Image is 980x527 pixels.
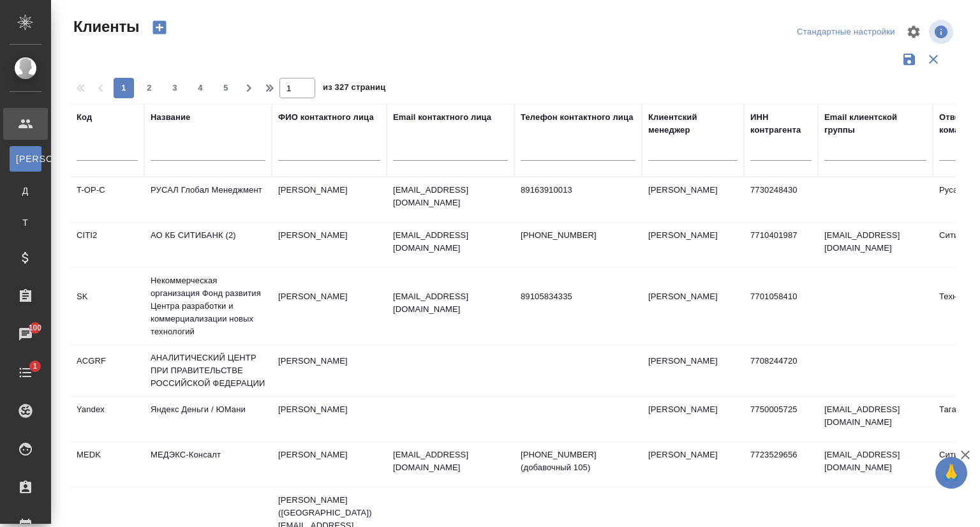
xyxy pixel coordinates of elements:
p: [PHONE_NUMBER] [521,229,635,242]
td: [PERSON_NAME] [642,348,744,393]
span: 2 [139,82,160,94]
div: Email контактного лица [393,111,491,124]
td: АНАЛИТИЧЕСКИЙ ЦЕНТР ПРИ ПРАВИТЕЛЬСТВЕ РОССИЙСКОЙ ФЕДЕРАЦИИ [144,345,272,396]
p: [EMAIL_ADDRESS][DOMAIN_NAME] [393,449,508,474]
div: Клиентский менеджер [648,111,738,137]
button: 2 [139,78,160,98]
td: [PERSON_NAME] [642,397,744,442]
button: 3 [165,78,185,98]
span: Т [16,216,35,229]
td: [EMAIL_ADDRESS][DOMAIN_NAME] [818,442,933,487]
td: [PERSON_NAME] [272,348,387,393]
td: [PERSON_NAME] [642,284,744,329]
span: Настроить таблицу [898,17,929,47]
span: Д [16,184,35,197]
td: [PERSON_NAME] [642,177,744,222]
span: Посмотреть информацию [929,20,956,44]
a: Д [10,178,41,204]
p: [EMAIL_ADDRESS][DOMAIN_NAME] [393,184,508,209]
td: [PERSON_NAME] [272,397,387,442]
td: 7723529656 [744,442,818,487]
td: АО КБ СИТИБАНК (2) [144,223,272,267]
div: ИНН контрагента [750,111,812,137]
td: [PERSON_NAME] [272,284,387,329]
span: 100 [21,322,50,334]
td: 7730248430 [744,177,818,222]
td: CITI2 [70,223,144,267]
div: ФИО контактного лица [278,111,374,124]
td: 7750005725 [744,397,818,442]
span: 5 [216,82,236,94]
div: Название [151,111,190,124]
span: 1 [25,360,45,373]
span: из 327 страниц [323,80,385,98]
td: [PERSON_NAME] [272,442,387,487]
div: Телефон контактного лица [521,111,634,124]
div: Код [77,111,92,124]
td: Некоммерческая организация Фонд развития Центра разработки и коммерциализации новых технологий [144,268,272,345]
td: Yandex [70,397,144,442]
p: [EMAIL_ADDRESS][DOMAIN_NAME] [393,229,508,255]
td: 7701058410 [744,284,818,329]
a: 100 [3,318,48,350]
span: [PERSON_NAME] [16,152,35,165]
button: Сбросить фильтры [921,47,946,71]
p: 89105834335 [521,290,635,303]
td: [EMAIL_ADDRESS][DOMAIN_NAME] [818,223,933,267]
td: SK [70,284,144,329]
td: [PERSON_NAME] [642,442,744,487]
span: 3 [165,82,185,94]
button: 5 [216,78,236,98]
button: Создать [144,17,175,38]
p: 89163910013 [521,184,635,197]
div: split button [794,22,898,42]
td: [PERSON_NAME] [272,177,387,222]
p: [EMAIL_ADDRESS][DOMAIN_NAME] [393,290,508,316]
td: [PERSON_NAME] [642,223,744,267]
td: [EMAIL_ADDRESS][DOMAIN_NAME] [818,397,933,442]
button: Сохранить фильтры [897,47,921,71]
td: [PERSON_NAME] [272,223,387,267]
a: [PERSON_NAME] [10,146,41,172]
td: Яндекс Деньги / ЮМани [144,397,272,442]
td: T-OP-C [70,177,144,222]
td: МЕДЭКС-Консалт [144,442,272,487]
span: Клиенты [70,17,139,37]
td: РУСАЛ Глобал Менеджмент [144,177,272,222]
a: 1 [3,357,48,389]
a: Т [10,210,41,235]
td: MEDK [70,442,144,487]
td: 7708244720 [744,348,818,393]
p: [PHONE_NUMBER] (добавочный 105) [521,449,635,474]
button: 🙏 [935,457,967,489]
span: 🙏 [940,459,962,486]
span: 4 [190,82,211,94]
td: ACGRF [70,348,144,393]
div: Email клиентской группы [824,111,926,137]
button: 4 [190,78,211,98]
td: 7710401987 [744,223,818,267]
